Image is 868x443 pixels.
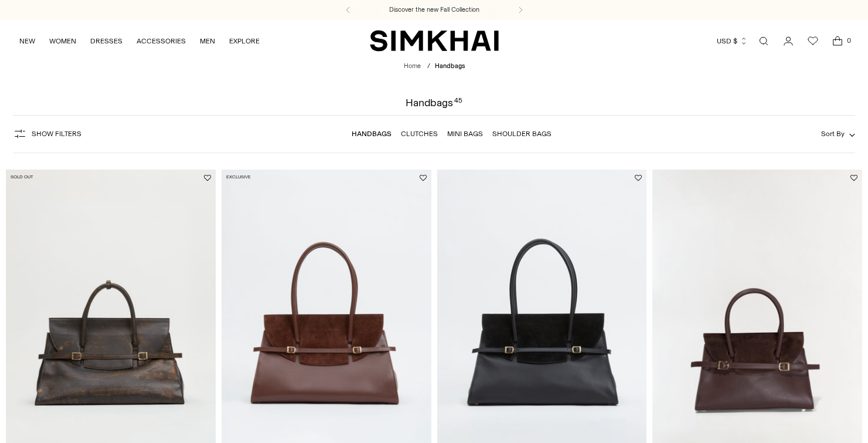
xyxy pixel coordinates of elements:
a: Go to the account page [777,29,800,53]
a: Clutches [401,130,438,138]
a: Open cart modal [826,29,849,53]
button: Sort By [821,127,855,140]
nav: breadcrumbs [404,62,465,72]
span: Show Filters [32,130,81,138]
h1: Handbags [406,97,462,108]
a: WOMEN [49,28,76,54]
a: SIMKHAI [370,29,499,52]
a: Shoulder Bags [492,130,552,138]
button: Add to Wishlist [420,174,427,181]
a: Discover the new Fall Collection [389,5,479,15]
a: Home [404,62,421,70]
nav: Linked collections [352,121,552,146]
a: Open search modal [752,29,775,53]
button: Add to Wishlist [850,174,857,181]
a: Wishlist [801,29,825,53]
span: Handbags [435,62,465,70]
button: Add to Wishlist [635,174,642,181]
a: Handbags [352,130,392,138]
a: Mini Bags [447,130,483,138]
a: ACCESSORIES [137,28,186,54]
button: Show Filters [13,124,81,143]
div: 45 [454,97,462,108]
div: / [427,62,430,72]
span: 0 [843,35,854,46]
a: MEN [200,28,215,54]
a: DRESSES [90,28,122,54]
a: EXPLORE [229,28,260,54]
button: Add to Wishlist [204,174,211,181]
a: NEW [19,28,35,54]
button: USD $ [717,28,748,54]
span: Sort By [821,130,845,138]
